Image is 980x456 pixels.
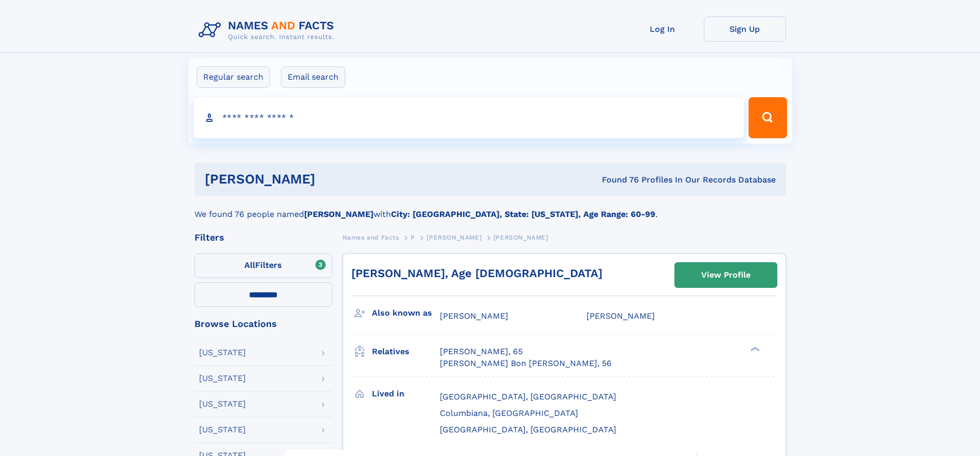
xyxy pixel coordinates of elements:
span: [PERSON_NAME] [586,311,655,321]
a: [PERSON_NAME] Bon [PERSON_NAME], 56 [440,358,612,369]
div: ❯ [748,346,760,353]
b: City: [GEOGRAPHIC_DATA], State: [US_STATE], Age Range: 60-99 [391,209,655,219]
label: Filters [194,253,332,278]
a: Sign Up [704,16,786,42]
h1: [PERSON_NAME] [205,173,459,186]
div: [US_STATE] [199,374,246,382]
div: [US_STATE] [199,400,246,408]
span: P [411,234,415,241]
div: We found 76 people named with . [194,196,786,221]
h3: Lived in [372,385,440,403]
span: All [244,260,255,270]
div: [US_STATE] [199,426,246,434]
button: Search Button [749,97,787,138]
img: Logo Names and Facts [194,16,343,44]
h3: Relatives [372,343,440,360]
span: [PERSON_NAME] [493,234,548,241]
a: P [411,231,415,244]
b: [PERSON_NAME] [304,209,373,219]
label: Regular search [197,66,270,88]
div: Found 76 Profiles In Our Records Database [458,174,776,186]
a: Log In [621,16,704,42]
span: [PERSON_NAME] [440,311,508,321]
span: [GEOGRAPHIC_DATA], [GEOGRAPHIC_DATA] [440,425,616,434]
div: View Profile [701,263,751,287]
div: Filters [194,233,332,242]
div: Browse Locations [194,319,332,329]
a: [PERSON_NAME] [426,231,482,244]
label: Email search [281,66,345,88]
a: View Profile [675,263,777,287]
input: search input [193,97,744,138]
a: [PERSON_NAME], Age [DEMOGRAPHIC_DATA] [351,267,602,280]
a: Names and Facts [343,231,399,244]
span: Columbiana, [GEOGRAPHIC_DATA] [440,408,578,418]
span: [PERSON_NAME] [426,234,482,241]
a: [PERSON_NAME], 65 [440,346,523,357]
h3: Also known as [372,304,440,322]
span: [GEOGRAPHIC_DATA], [GEOGRAPHIC_DATA] [440,392,616,402]
div: [US_STATE] [199,349,246,357]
